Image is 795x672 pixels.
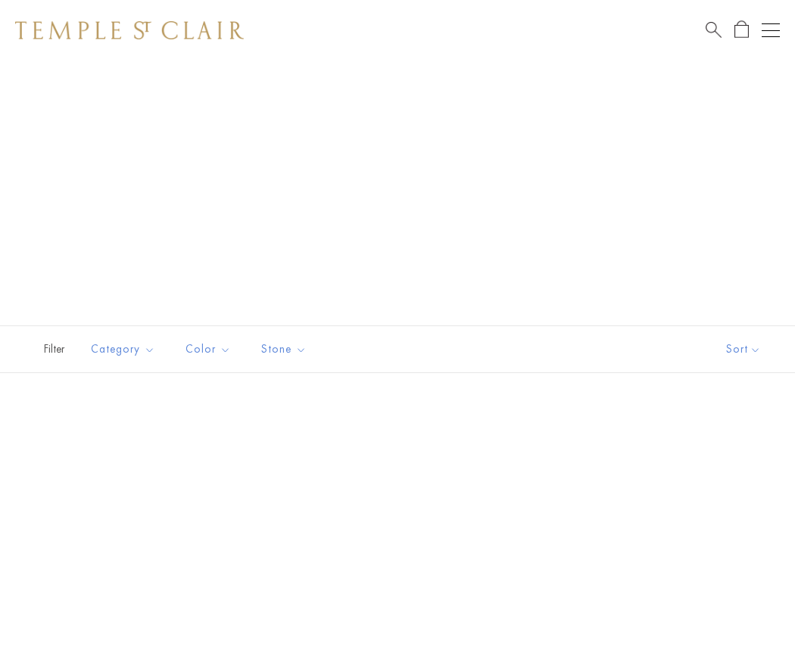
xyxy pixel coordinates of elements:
[254,340,318,359] span: Stone
[79,332,167,366] button: Category
[692,326,795,372] button: Show sort by
[762,21,780,39] button: Open navigation
[250,332,318,366] button: Stone
[178,340,242,359] span: Color
[83,340,167,359] span: Category
[15,21,244,39] img: Temple St. Clair
[706,20,722,39] a: Search
[734,20,749,39] a: Open Shopping Bag
[174,332,242,366] button: Color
